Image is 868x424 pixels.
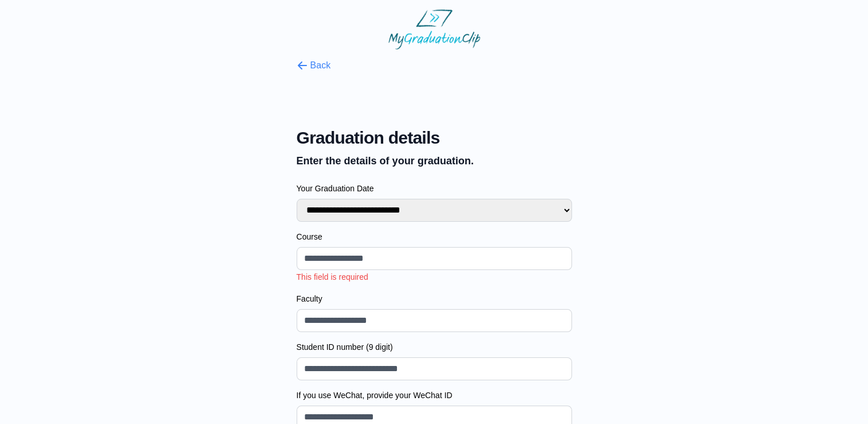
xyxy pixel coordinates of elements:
span: This field is required [297,272,368,282]
label: Student ID number (9 digit) [297,341,572,353]
img: MyGraduationClip [388,9,480,49]
label: Course [297,231,572,242]
p: Enter the details of your graduation. [297,153,572,169]
label: Your Graduation Date [297,183,572,194]
label: Faculty [297,293,572,304]
label: If you use WeChat, provide your WeChat ID [297,390,572,401]
span: Graduation details [297,128,572,148]
button: Back [297,59,331,72]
